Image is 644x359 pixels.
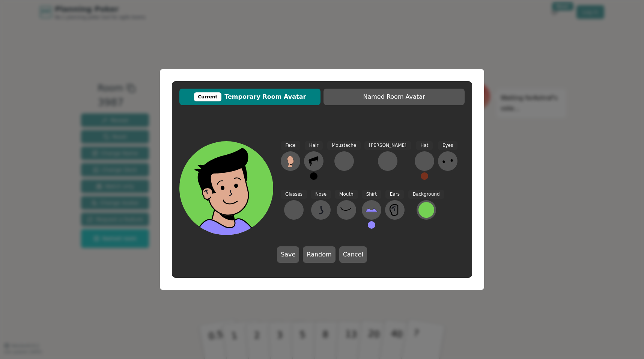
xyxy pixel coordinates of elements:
button: Save [277,246,299,263]
span: Ears [385,190,404,199]
span: Named Room Avatar [327,92,461,101]
span: Shirt [362,190,381,199]
button: Named Room Avatar [324,89,465,105]
span: Nose [311,190,331,199]
button: Random [303,246,335,263]
button: Cancel [339,246,367,263]
span: Face [281,141,300,150]
span: Hair [305,141,323,150]
span: Mouth [335,190,358,199]
span: Moustache [327,141,361,150]
span: [PERSON_NAME] [364,141,411,150]
button: CurrentTemporary Room Avatar [179,89,320,105]
span: Glasses [281,190,307,199]
span: Eyes [438,141,457,150]
span: Temporary Room Avatar [183,92,317,101]
div: Current [194,92,222,101]
span: Background [408,190,444,199]
span: Hat [416,141,433,150]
